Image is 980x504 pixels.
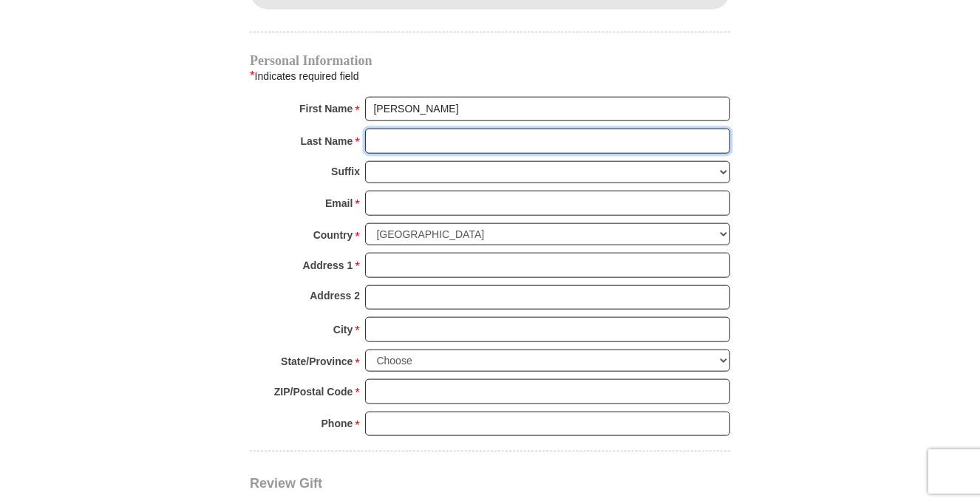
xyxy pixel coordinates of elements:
strong: Address 1 [303,255,353,276]
strong: State/Province [281,351,353,372]
strong: Country [313,225,353,245]
strong: City [333,319,353,340]
strong: Last Name [301,131,353,151]
strong: Address 2 [310,285,360,306]
span: Review Gift [250,476,322,491]
strong: Email [325,193,353,214]
strong: Phone [321,413,353,434]
strong: ZIP/Postal Code [274,381,353,402]
div: Indicates required field [250,67,730,86]
strong: First Name [299,98,353,119]
h4: Personal Information [250,55,730,67]
strong: Suffix [331,161,360,182]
